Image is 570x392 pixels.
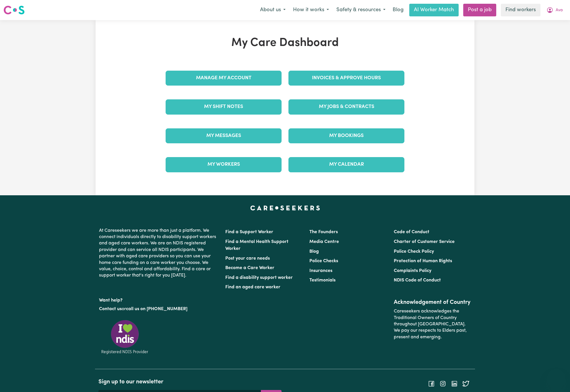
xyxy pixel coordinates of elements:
[394,306,471,343] p: Careseekers acknowledges the Traditional Owners of Country throughout [GEOGRAPHIC_DATA]. We pay o...
[409,4,459,16] a: AI Worker Match
[288,128,404,143] a: My Bookings
[462,381,469,386] a: Follow Careseekers on Twitter
[556,7,563,13] span: Ava
[288,99,404,114] a: My Jobs & Contracts
[309,249,319,254] a: Blog
[389,4,407,16] a: Blog
[394,299,471,306] h2: Acknowledgement of Country
[394,269,431,273] a: Complaints Policy
[394,259,452,263] a: Protection of Human Rights
[98,379,282,385] h2: Sign up to our newsletter
[99,319,151,355] img: Registered NDIS provider
[394,230,429,234] a: Code of Conduct
[166,71,282,86] a: Manage My Account
[3,5,25,15] img: Careseekers logo
[225,275,293,280] a: Find a disability support worker
[166,128,282,143] a: My Messages
[394,240,455,244] a: Charter of Customer Service
[99,225,218,281] p: At Careseekers we are more than just a platform. We connect individuals directly to disability su...
[99,295,218,304] p: Want help?
[309,259,338,263] a: Police Checks
[394,249,434,254] a: Police Check Policy
[256,4,289,16] button: About us
[162,36,408,50] h1: My Care Dashboard
[428,381,435,386] a: Follow Careseekers on Facebook
[166,157,282,172] a: My Workers
[225,240,288,251] a: Find a Mental Health Support Worker
[99,307,122,311] a: Contact us
[288,157,404,172] a: My Calendar
[543,4,567,16] button: My Account
[439,381,446,386] a: Follow Careseekers on Instagram
[463,4,496,16] a: Post a job
[126,307,187,311] a: call us on [PHONE_NUMBER]
[99,304,218,314] p: or
[288,71,404,86] a: Invoices & Approve Hours
[309,240,339,244] a: Media Centre
[501,4,540,16] a: Find workers
[309,278,336,283] a: Testimonials
[3,3,25,17] a: Careseekers logo
[225,266,274,270] a: Become a Care Worker
[394,278,441,283] a: NDIS Code of Conduct
[250,206,320,210] a: Careseekers home page
[309,230,338,234] a: The Founders
[451,381,458,386] a: Follow Careseekers on LinkedIn
[547,369,565,387] iframe: Button to launch messaging window
[289,4,333,16] button: How it works
[225,256,270,261] a: Post your care needs
[166,99,282,114] a: My Shift Notes
[225,230,273,234] a: Find a Support Worker
[225,285,280,289] a: Find an aged care worker
[309,269,332,273] a: Insurances
[333,4,389,16] button: Safety & resources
